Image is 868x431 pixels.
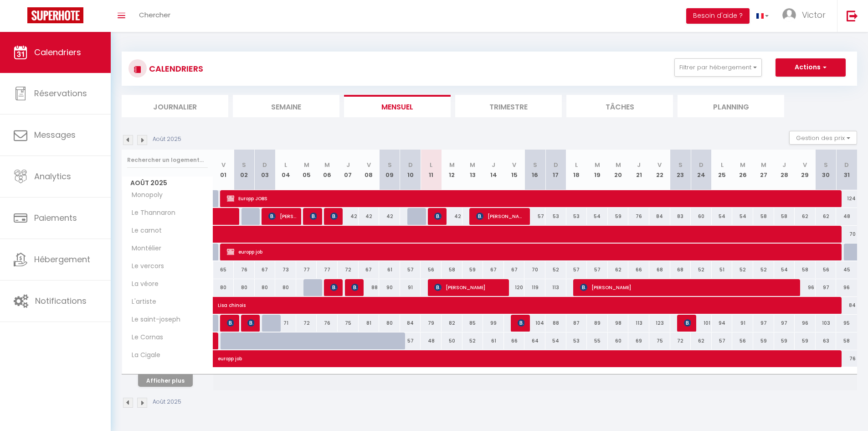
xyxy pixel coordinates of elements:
div: 76 [234,261,255,278]
p: Août 2025 [153,135,181,144]
abbr: M [449,161,455,169]
div: 55 [587,332,608,349]
div: 54 [545,332,566,349]
th: 26 [732,150,753,190]
div: 103 [816,315,837,332]
span: La véore [123,279,161,289]
abbr: D [844,161,849,169]
div: 75 [338,315,359,332]
div: 63 [816,332,837,349]
span: Messages [34,129,76,140]
th: 24 [691,150,712,190]
div: 75 [649,332,670,349]
div: 80 [255,279,276,296]
div: 52 [753,261,774,278]
span: Valiantsina Shchepko [351,279,358,296]
span: Lisa chinois [218,292,847,309]
span: Analytics [34,171,71,182]
th: 02 [234,150,255,190]
abbr: S [824,161,828,169]
span: europp job [218,345,847,363]
div: 82 [442,315,462,332]
span: [PERSON_NAME] [476,208,525,225]
abbr: D [408,161,413,169]
div: 54 [712,208,733,225]
div: 66 [628,261,649,278]
div: 66 [504,332,525,349]
div: 81 [359,315,380,332]
div: 77 [296,261,317,278]
div: 76 [317,315,338,332]
div: 57 [400,261,421,278]
div: 51 [712,261,733,278]
input: Rechercher un logement... [127,152,208,168]
span: Le vercors [123,261,166,271]
div: 58 [753,208,774,225]
div: 52 [691,261,712,278]
div: 53 [545,208,566,225]
div: 88 [545,315,566,332]
button: Afficher plus [138,374,193,387]
img: ... [782,8,796,22]
abbr: J [782,161,786,169]
div: 84 [400,315,421,332]
span: Paiements [34,212,77,223]
th: 14 [483,150,504,190]
div: 97 [774,315,795,332]
button: Gestion des prix [789,131,857,145]
div: 69 [628,332,649,349]
div: 59 [462,261,483,278]
div: 120 [504,279,525,296]
div: 62 [691,332,712,349]
th: 18 [566,150,587,190]
th: 04 [275,150,296,190]
span: [PERSON_NAME] [227,314,234,332]
div: 124 [836,190,857,207]
abbr: L [721,161,724,169]
th: 08 [359,150,380,190]
div: 96 [836,279,857,296]
li: Semaine [233,95,339,117]
h3: CALENDRIERS [147,58,203,79]
span: Hébergement [34,254,90,265]
div: 68 [649,261,670,278]
img: logout [847,10,858,21]
th: 30 [816,150,837,190]
div: 72 [338,261,359,278]
div: 68 [670,261,691,278]
div: 54 [774,261,795,278]
div: 123 [649,315,670,332]
span: Le Thannaron [123,208,178,218]
span: [PERSON_NAME] [247,314,254,332]
th: 16 [524,150,545,190]
div: 59 [608,208,629,225]
div: 72 [296,315,317,332]
th: 13 [462,150,483,190]
span: Le carnot [123,226,164,236]
span: Europp JOBS [227,190,842,207]
div: 58 [836,332,857,349]
abbr: D [554,161,558,169]
div: 80 [234,279,255,296]
abbr: M [740,161,745,169]
div: 42 [379,208,400,225]
th: 17 [545,150,566,190]
div: 85 [462,315,483,332]
div: 101 [691,315,712,332]
th: 27 [753,150,774,190]
abbr: L [575,161,578,169]
abbr: S [533,161,537,169]
div: 90 [379,279,400,296]
div: 89 [587,315,608,332]
span: [PERSON_NAME] [434,279,504,296]
th: 10 [400,150,421,190]
div: 119 [524,279,545,296]
div: 99 [483,315,504,332]
th: 06 [317,150,338,190]
div: 59 [774,332,795,349]
div: 54 [732,208,753,225]
abbr: M [761,161,766,169]
div: 59 [795,332,816,349]
th: 11 [421,150,442,190]
abbr: V [512,161,516,169]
